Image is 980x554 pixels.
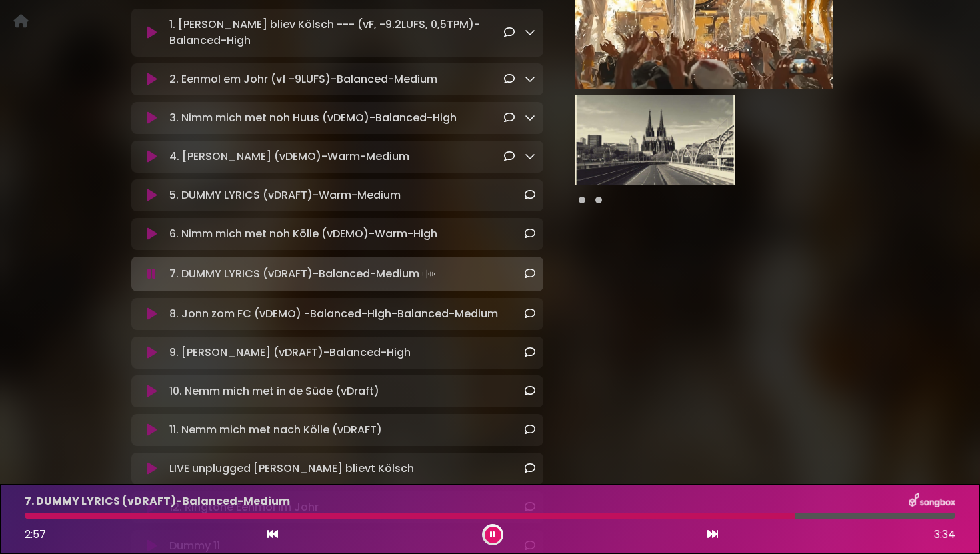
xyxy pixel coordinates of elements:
[169,383,379,399] p: 10. Nemm mich met in de Süde (vDraft)
[25,493,290,509] p: 7. DUMMY LYRICS (vDRAFT)-Balanced-Medium
[169,110,457,126] p: 3. Nimm mich met noh Huus (vDEMO)-Balanced-High
[909,493,955,510] img: songbox-logo-white.png
[169,71,437,87] p: 2. Eenmol em Johr (vf -9LUFS)-Balanced-Medium
[934,527,955,543] span: 3:34
[169,149,409,165] p: 4. [PERSON_NAME] (vDEMO)-Warm-Medium
[25,527,46,542] span: 2:57
[169,226,437,242] p: 6. Nimm mich met noh Kölle (vDEMO)-Warm-High
[419,265,438,283] img: waveform4.gif
[575,95,735,185] img: bj9cZIVSFGdJ3k2YEuQL
[169,422,382,438] p: 11. Nemm mich met nach Kölle (vDRAFT)
[169,345,411,361] p: 9. [PERSON_NAME] (vDRAFT)-Balanced-High
[169,17,503,49] p: 1. [PERSON_NAME] bliev Kölsch --- (vF, -9.2LUFS, 0,5TPM)-Balanced-High
[169,265,438,283] p: 7. DUMMY LYRICS (vDRAFT)-Balanced-Medium
[169,306,498,322] p: 8. Jonn zom FC (vDEMO) -Balanced-High-Balanced-Medium
[169,461,414,477] p: LIVE unplugged [PERSON_NAME] blievt Kölsch
[169,187,401,203] p: 5. DUMMY LYRICS (vDRAFT)-Warm-Medium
